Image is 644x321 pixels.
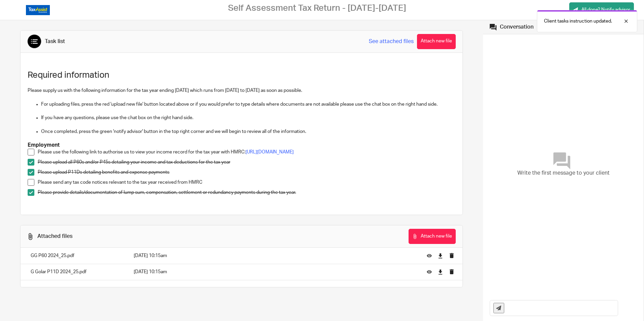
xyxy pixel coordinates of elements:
[246,150,294,154] a: [URL][DOMAIN_NAME]
[569,2,634,17] a: All done? Notify advisor
[28,70,456,80] h1: Required information
[438,252,443,259] a: Download
[38,149,456,155] p: Please use the following link to authorise us to view your income record for the tax year with HMRC:
[38,169,456,176] p: Please upload P11Ds detailing benefits and expense payments
[31,252,120,259] p: GG P60 2024_25.pdf
[134,269,417,275] p: [DATE] 10:15am
[417,34,456,49] button: Attach new file
[409,229,456,244] button: Attach new file
[41,101,456,108] p: For uploading files, press the red 'upload new file' button located above or if you would prefer ...
[369,38,414,45] a: See attached files
[228,3,406,13] h2: Self Assessment Tax Return - [DATE]-[DATE]
[38,179,456,186] p: Please send any tax code notices relevant to the tax year received from HMRC
[45,38,65,45] div: Task list
[28,142,60,148] strong: Employment
[37,233,72,240] div: Attached files
[134,252,417,259] p: [DATE] 10:15am
[544,18,612,25] p: Client tasks instruction updated.
[438,269,443,275] a: Download
[31,269,120,275] p: G Golar P11D 2024_25.pdf
[41,128,456,135] p: Once completed, press the green 'notify advisor' button in the top right corner and we will begin...
[28,87,456,94] p: Please supply us with the following information for the tax year ending [DATE] which runs from [D...
[26,5,50,15] img: Logo_TaxAssistAccountants_FullColour_RGB.png
[38,189,456,196] p: Please provide details/documentation of lump sum, compensation, settlement or redundancy payments...
[38,159,456,166] p: Please upload all P60s and/or P45s detailing your income and tax deductions for the tax year
[41,114,456,121] p: If you have any questions, please use the chat box on the right hand side.
[517,169,610,177] span: Write the first message to your client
